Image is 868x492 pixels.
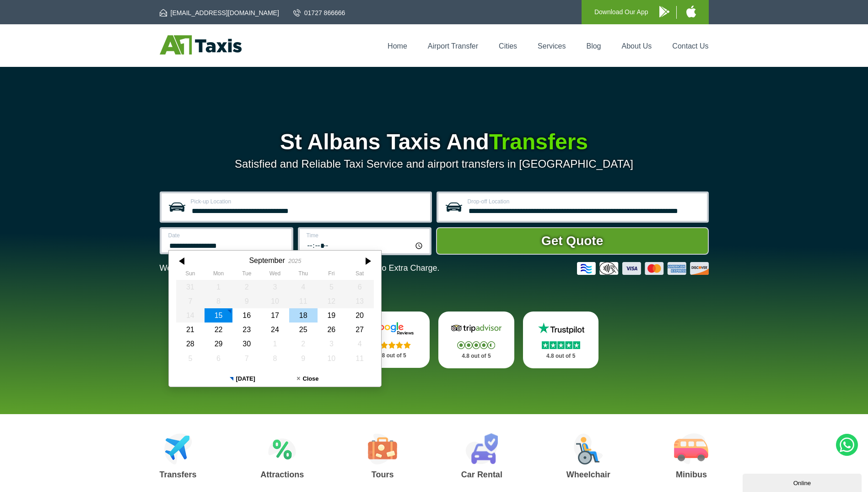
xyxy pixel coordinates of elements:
[542,341,580,349] img: Stars
[743,472,863,492] iframe: chat widget
[368,433,397,465] img: Tours
[289,337,317,351] div: 02 October 2025
[465,433,498,465] img: Car Rental
[354,312,430,368] a: Google Stars 4.8 out of 5
[317,294,345,308] div: 12 September 2025
[261,270,289,279] th: Wednesday
[204,351,232,366] div: 06 October 2025
[345,280,374,294] div: 06 September 2025
[436,227,709,255] button: Get Quote
[293,8,345,17] a: 01727 866666
[176,323,205,337] div: 21 September 2025
[577,262,709,275] img: Credit And Debit Cards
[489,130,588,154] span: Transfers
[232,294,261,308] div: 09 September 2025
[449,322,504,335] img: Tripadvisor
[438,312,514,368] a: Tripadvisor Stars 4.8 out of 5
[457,341,495,349] img: Stars
[345,351,374,366] div: 11 October 2025
[268,433,296,465] img: Attractions
[204,337,232,351] div: 29 September 2025
[461,470,502,479] h3: Car Rental
[261,280,289,294] div: 03 September 2025
[373,341,411,349] img: Stars
[533,350,589,362] p: 4.8 out of 5
[574,433,603,465] img: Wheelchair
[160,158,709,170] p: Satisfied and Reliable Taxi Service and airport transfers in [GEOGRAPHIC_DATA]
[317,270,345,279] th: Friday
[317,308,345,323] div: 19 September 2025
[566,470,610,479] h3: Wheelchair
[345,337,374,351] div: 04 October 2025
[204,270,232,279] th: Monday
[499,42,517,50] a: Cities
[317,337,345,351] div: 03 October 2025
[289,323,317,337] div: 25 September 2025
[232,270,261,279] th: Tuesday
[317,351,345,366] div: 10 October 2025
[307,233,424,238] label: Time
[594,6,648,18] p: Download Our App
[168,233,286,238] label: Date
[289,308,317,323] div: 18 September 2025
[160,470,197,479] h3: Transfers
[534,322,588,335] img: Trustpilot
[345,294,374,308] div: 13 September 2025
[523,312,599,368] a: Trustpilot Stars 4.8 out of 5
[289,270,317,279] th: Thursday
[659,6,669,17] img: A1 Taxis Android App
[364,350,420,361] p: 4.8 out of 5
[260,470,304,479] h3: Attractions
[317,323,345,337] div: 26 September 2025
[164,433,192,465] img: Airport Transfers
[176,351,205,366] div: 05 October 2025
[232,308,261,323] div: 16 September 2025
[232,280,261,294] div: 02 September 2025
[289,351,317,366] div: 09 October 2025
[232,323,261,337] div: 23 September 2025
[176,294,205,308] div: 07 September 2025
[191,199,425,204] label: Pick-up Location
[176,270,205,279] th: Sunday
[586,42,601,50] a: Blog
[275,371,340,387] button: Close
[448,350,504,362] p: 4.8 out of 5
[334,263,439,273] span: The Car at No Extra Charge.
[232,337,261,351] div: 30 September 2025
[345,308,374,323] div: 20 September 2025
[204,280,232,294] div: 01 September 2025
[232,351,261,366] div: 07 October 2025
[160,35,242,55] img: A1 Taxis St Albans LTD
[210,371,275,387] button: [DATE]
[345,323,374,337] div: 27 September 2025
[204,294,232,308] div: 08 September 2025
[204,323,232,337] div: 22 September 2025
[176,337,205,351] div: 28 September 2025
[364,322,419,335] img: Google
[176,308,205,323] div: 14 September 2025
[428,42,478,50] a: Airport Transfer
[289,280,317,294] div: 04 September 2025
[388,42,407,50] a: Home
[176,280,205,294] div: 31 August 2025
[261,308,289,323] div: 17 September 2025
[160,263,440,273] p: We Now Accept Card & Contactless Payment In
[686,5,696,17] img: A1 Taxis iPhone App
[288,257,301,264] div: 2025
[261,337,289,351] div: 01 October 2025
[674,470,708,479] h3: Minibus
[160,8,279,17] a: [EMAIL_ADDRESS][DOMAIN_NAME]
[204,308,232,323] div: 15 September 2025
[538,42,566,50] a: Services
[622,42,652,50] a: About Us
[249,256,285,265] div: September
[672,42,708,50] a: Contact Us
[345,270,374,279] th: Saturday
[261,294,289,308] div: 10 September 2025
[368,470,397,479] h3: Tours
[289,294,317,308] div: 11 September 2025
[261,323,289,337] div: 24 September 2025
[468,199,701,204] label: Drop-off Location
[160,131,709,153] h1: St Albans Taxis And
